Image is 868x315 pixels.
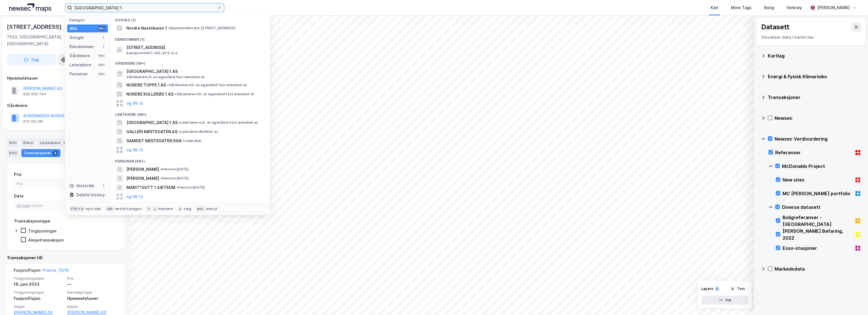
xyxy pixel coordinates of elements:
span: Selger [14,304,64,309]
div: Diverse datasett [782,204,861,211]
span: Gårdeiere • Utl. av egen/leid fast eiendom el. [175,92,255,96]
button: og 96 til [126,193,143,200]
div: New sites [783,176,852,183]
div: 4 [52,150,58,156]
div: Leietakere [38,139,69,147]
div: [PERSON_NAME] [817,4,850,11]
div: Transaksjoner [21,149,60,157]
span: [PERSON_NAME] [126,175,159,182]
span: Tinglysningsdato [14,276,64,281]
span: [STREET_ADDRESS] [126,44,263,51]
div: Personer [69,71,88,77]
div: 99+ [98,63,106,67]
div: Personer (99+) [110,155,270,165]
div: MC [PERSON_NAME] portfolio [783,190,852,197]
div: Layers [701,287,713,291]
span: Leietaker • Utl. av egen/leid fast eiendom el. [179,120,258,125]
div: 16. juni 2023 [14,281,64,288]
div: neste kategori [115,207,142,211]
div: 6 [714,286,720,292]
div: Tinglysninger [28,228,57,234]
span: [GEOGRAPHIC_DATA] 1 AS [126,119,178,126]
span: • [168,26,170,30]
div: — [67,281,117,288]
div: Fusjon/Fisjon [14,295,64,302]
span: Kjøper [67,304,117,309]
span: Gårdeiere • Utl. av egen/leid fast eiendom el. [126,75,205,79]
input: DD.MM.YYYY [14,202,64,211]
div: Fusjon/Fisjon - [14,267,69,276]
span: • [179,120,180,125]
div: McDonalds Project [782,163,861,170]
span: Person • [DATE] [160,176,188,181]
span: MARIT*GUTT 1 SÆTRUM [126,184,175,191]
div: Newsec [775,115,861,122]
div: 1 [101,184,106,188]
span: Leietaker • Butikkh. el. [178,129,219,134]
div: tab [106,206,114,212]
span: • [160,167,162,171]
span: Person • [DATE] [160,167,188,172]
div: Dato [14,193,24,199]
div: 99+ [98,53,106,58]
span: • [167,83,169,87]
div: 1 [101,35,106,40]
span: • [175,92,176,96]
div: Info [7,139,19,147]
div: Kartlag [768,52,861,59]
span: Person • [DATE] [177,185,205,190]
span: Leietaker [183,139,202,143]
div: Transaksjoner (4) [7,254,124,261]
span: • [183,139,184,143]
a: Frosta, 75/19 [43,268,69,273]
div: Mine Tags [731,4,752,11]
div: Ctrl + k [69,206,85,212]
div: 1 [101,44,106,49]
span: Gårdeiere • Utl. av egen/leid fast eiendom el. [167,83,247,87]
div: 913 192 281 [23,119,44,124]
div: ESG [7,149,19,157]
div: Referanser [775,149,852,156]
span: Tinglysningstype [14,290,64,295]
div: Hjemmelshaver [7,75,124,82]
button: Tag [7,54,56,65]
div: Eiendommer (1) [110,33,270,43]
div: Google [69,34,84,41]
div: Hjemmelshaver [67,295,117,302]
div: Alle [69,25,77,32]
span: Nordre Nøstekaien 1 [126,25,167,32]
div: Newsec Verdivurdering [775,135,861,142]
div: Datasett [761,22,789,32]
input: Søk på adresse, matrikkel, gårdeiere, leietakere eller personer [72,3,217,12]
div: Delete history [76,192,105,198]
span: [GEOGRAPHIC_DATA] 1 AS [126,68,263,75]
div: Aksjetransaksjon [28,237,64,243]
button: og 96 til [126,147,143,153]
span: • [160,176,162,180]
span: Eierskapstype [67,290,117,295]
div: Boligreferanser - [GEOGRAPHIC_DATA] [783,214,852,228]
div: Bolig [764,4,774,11]
div: esc [196,206,205,212]
div: Transaksjoner [768,94,861,101]
span: Eiendom • 4601-165-873-0-0 [126,51,178,55]
div: [STREET_ADDRESS] [7,22,63,31]
iframe: Chat Widget [840,288,868,315]
div: Eiere [21,139,35,147]
div: Kategori [69,18,108,22]
div: Transaksjonstype [14,218,50,225]
span: NORDRE TOPPE 1 AS [126,82,166,88]
span: • [178,129,180,134]
span: Pris [67,276,117,281]
span: Eiendom • Nordre [STREET_ADDRESS] [168,26,235,30]
div: [PERSON_NAME] Befaring, 2022 [783,228,852,241]
span: NORDRE KULLERØD 1 AS [126,91,173,98]
button: Tøm [727,284,748,293]
div: markere [158,207,173,211]
div: Visualiser data i kartet her. [761,34,861,41]
span: GALLERI NØSTEGATEN AS [126,128,177,135]
span: [PERSON_NAME] [126,166,159,173]
div: 99+ [98,26,106,31]
div: Gårdeiere (99+) [110,57,270,67]
div: 930 550 744 [23,92,46,96]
